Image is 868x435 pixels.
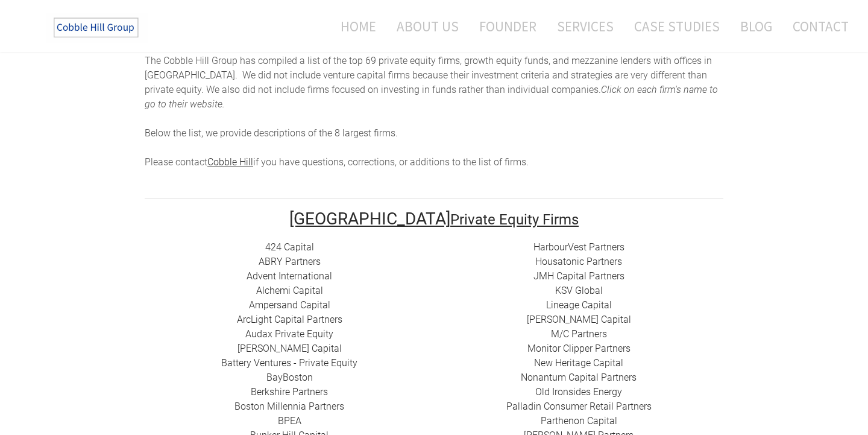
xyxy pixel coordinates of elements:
span: Please contact if you have questions, corrections, or additions to the list of firms. [145,156,529,168]
a: Lineage Capital [546,299,612,311]
a: Services [548,10,623,42]
a: ​Monitor Clipper Partners [527,343,631,354]
a: ​JMH Capital Partners [533,270,624,282]
a: Boston Millennia Partners [234,401,344,412]
a: Advent International [247,270,332,282]
img: The Cobble Hill Group LLC [46,13,148,43]
a: ​Parthenon Capital [541,415,617,427]
a: ​ABRY Partners [259,256,321,267]
font: [GEOGRAPHIC_DATA] [289,209,450,229]
a: [PERSON_NAME] Capital [237,343,342,354]
a: ​Ampersand Capital [249,299,330,311]
a: Blog [731,10,781,42]
a: BPEA [278,415,301,427]
a: ​M/C Partners [551,328,607,340]
a: Audax Private Equity [245,328,333,340]
a: Home [322,10,385,42]
a: Berkshire Partners [251,386,328,398]
a: Alchemi Capital [256,285,323,296]
div: he top 69 private equity firms, growth equity funds, and mezzanine lenders with offices in [GEOGR... [145,54,723,170]
a: 424 Capital [265,241,314,253]
a: ​ArcLight Capital Partners [237,314,342,325]
a: Housatonic Partners [535,256,622,267]
a: Palladin Consumer Retail Partners [506,401,652,412]
span: enture capital firms because their investment criteria and strategies are very different than pri... [145,69,707,95]
a: ​KSV Global [555,285,603,296]
a: BayBoston [266,372,313,383]
a: [PERSON_NAME] Capital [527,314,631,325]
font: Private Equity Firms [450,211,579,228]
span: The Cobble Hill Group has compiled a list of t [145,55,336,66]
a: HarbourVest Partners [533,241,624,253]
a: Nonantum Capital Partners [521,372,637,383]
a: Founder [470,10,546,42]
a: Contact [784,10,849,42]
a: About Us [388,10,468,42]
a: Case Studies [625,10,729,42]
a: ​Old Ironsides Energy [535,386,622,398]
a: Cobble Hill [207,156,253,168]
a: New Heritage Capital [534,357,623,369]
a: Battery Ventures - Private Equity [221,357,357,369]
